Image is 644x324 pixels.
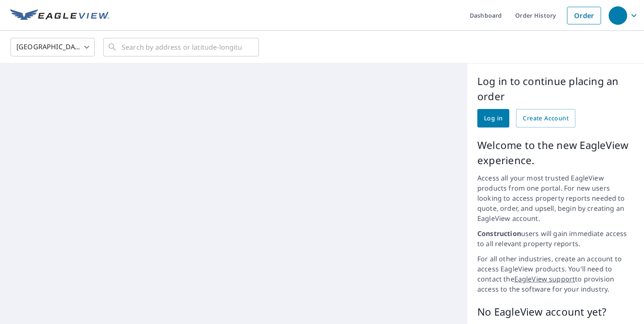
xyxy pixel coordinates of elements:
p: Log in to continue placing an order [477,74,634,104]
img: EV Logo [10,9,109,22]
a: Order [567,7,601,24]
a: Create Account [516,109,575,127]
p: users will gain immediate access to all relevant property reports. [477,228,634,249]
a: EagleView support [514,274,575,284]
div: [GEOGRAPHIC_DATA] [11,35,95,59]
strong: Construction [477,229,521,238]
p: No EagleView account yet? [477,304,634,319]
span: Create Account [523,113,569,124]
p: Welcome to the new EagleView experience. [477,138,634,168]
p: Access all your most trusted EagleView products from one portal. For new users looking to access ... [477,173,634,223]
input: Search by address or latitude-longitude [122,35,242,59]
p: For all other industries, create an account to access EagleView products. You'll need to contact ... [477,254,634,294]
a: Log in [477,109,509,127]
span: Log in [484,113,503,124]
